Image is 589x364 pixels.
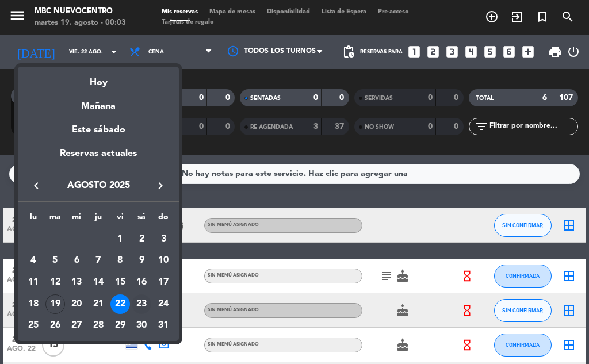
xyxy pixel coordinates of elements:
div: 21 [89,294,108,314]
button: keyboard_arrow_right [150,178,171,193]
td: 12 de agosto de 2025 [44,271,66,293]
div: 10 [154,251,173,270]
i: keyboard_arrow_right [154,179,167,193]
div: 23 [132,294,151,314]
td: 27 de agosto de 2025 [66,315,87,337]
td: 26 de agosto de 2025 [44,315,66,337]
div: Hoy [18,67,179,90]
th: jueves [87,210,109,228]
div: 3 [154,229,173,249]
th: miércoles [66,210,87,228]
td: 16 de agosto de 2025 [131,271,153,293]
th: domingo [152,210,174,228]
td: 28 de agosto de 2025 [87,315,109,337]
div: 12 [45,273,65,292]
td: 22 de agosto de 2025 [109,293,131,315]
div: 15 [110,273,130,292]
td: 7 de agosto de 2025 [87,250,109,272]
i: keyboard_arrow_left [29,179,43,193]
div: 1 [110,229,130,249]
div: 18 [24,294,43,314]
div: 11 [24,273,43,292]
div: 30 [132,316,151,336]
div: 25 [24,316,43,336]
div: Reservas actuales [18,146,179,170]
th: sábado [131,210,153,228]
div: Mañana [18,90,179,114]
div: 9 [132,251,151,270]
td: 17 de agosto de 2025 [152,271,174,293]
div: 6 [67,251,86,270]
div: 7 [89,251,108,270]
td: AGO. [22,228,109,250]
span: agosto 2025 [47,178,150,193]
td: 2 de agosto de 2025 [131,228,153,250]
div: 29 [110,316,130,336]
td: 11 de agosto de 2025 [22,271,44,293]
div: 26 [45,316,65,336]
div: 5 [45,251,65,270]
td: 21 de agosto de 2025 [87,293,109,315]
div: Este sábado [18,114,179,146]
td: 29 de agosto de 2025 [109,315,131,337]
td: 14 de agosto de 2025 [87,271,109,293]
td: 19 de agosto de 2025 [44,293,66,315]
td: 8 de agosto de 2025 [109,250,131,272]
th: martes [44,210,66,228]
div: 13 [67,273,86,292]
div: 28 [89,316,108,336]
div: 31 [154,316,173,336]
td: 23 de agosto de 2025 [131,293,153,315]
th: lunes [22,210,44,228]
div: 22 [110,294,130,314]
td: 18 de agosto de 2025 [22,293,44,315]
td: 24 de agosto de 2025 [152,293,174,315]
td: 10 de agosto de 2025 [152,250,174,272]
td: 30 de agosto de 2025 [131,315,153,337]
div: 19 [45,294,65,314]
td: 5 de agosto de 2025 [44,250,66,272]
div: 2 [132,229,151,249]
td: 20 de agosto de 2025 [66,293,87,315]
td: 25 de agosto de 2025 [22,315,44,337]
td: 3 de agosto de 2025 [152,228,174,250]
td: 13 de agosto de 2025 [66,271,87,293]
td: 1 de agosto de 2025 [109,228,131,250]
td: 9 de agosto de 2025 [131,250,153,272]
td: 31 de agosto de 2025 [152,315,174,337]
div: 20 [67,294,86,314]
div: 17 [154,273,173,292]
div: 16 [132,273,151,292]
div: 27 [67,316,86,336]
div: 24 [154,294,173,314]
td: 6 de agosto de 2025 [66,250,87,272]
div: 14 [89,273,108,292]
td: 4 de agosto de 2025 [22,250,44,272]
th: viernes [109,210,131,228]
td: 15 de agosto de 2025 [109,271,131,293]
div: 4 [24,251,43,270]
div: 8 [110,251,130,270]
button: keyboard_arrow_left [26,178,47,193]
